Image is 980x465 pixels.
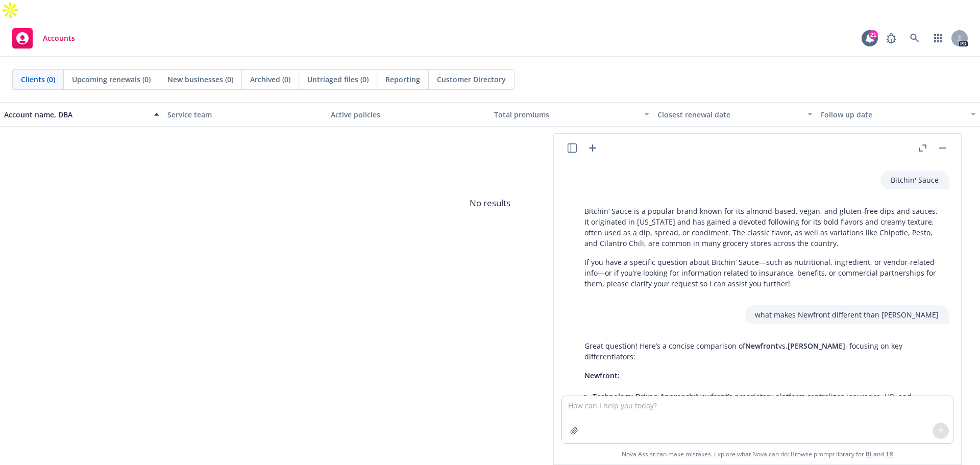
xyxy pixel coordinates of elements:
[866,450,872,458] a: BI
[8,24,79,53] a: Accounts
[331,109,486,120] div: Active policies
[385,74,420,85] span: Reporting
[821,109,965,120] div: Follow up date
[788,341,845,351] span: [PERSON_NAME]
[167,74,233,85] span: New businesses (0)
[891,175,939,185] p: Bitchin' Sauce
[817,102,980,127] button: Follow up date
[163,102,327,127] button: Service team
[928,28,948,48] a: Switch app
[886,450,893,458] a: TR
[593,389,939,414] li: Newfront’s proprietary platform centralizes insurance, HR, and benefits information, enabling mor...
[584,371,620,380] span: Newfront:
[904,28,925,48] a: Search
[437,74,506,85] span: Customer Directory
[869,30,878,39] div: 21
[755,309,939,320] p: what makes Newfront different than [PERSON_NAME]
[494,109,638,120] div: Total premiums
[4,109,148,120] div: Account name, DBA
[43,34,75,42] span: Accounts
[745,341,778,351] span: Newfront
[584,257,939,289] p: If you have a specific question about Bitchin’ Sauce—such as nutritional, ingredient, or vendor-r...
[72,74,151,85] span: Upcoming renewals (0)
[584,206,939,249] p: Bitchin’ Sauce is a popular brand known for its almond-based, vegan, and gluten-free dips and sau...
[622,444,893,464] span: Nova Assist can make mistakes. Explore what Nova can do: Browse prompt library for and
[657,109,801,120] div: Closest renewal date
[490,102,653,127] button: Total premiums
[584,340,939,362] p: Great question! Here’s a concise comparison of vs. , focusing on key differentiators:
[167,109,323,120] div: Service team
[653,102,817,127] button: Closest renewal date
[250,74,290,85] span: Archived (0)
[21,74,55,85] span: Clients (0)
[881,28,901,48] a: Report a Bug
[327,102,490,127] button: Active policies
[307,74,369,85] span: Untriaged files (0)
[593,391,696,401] span: Technology-Driven Approach:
